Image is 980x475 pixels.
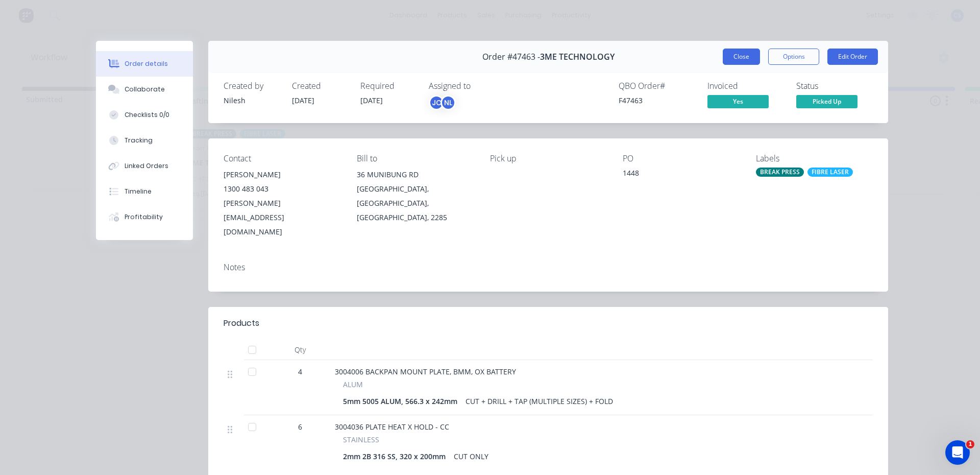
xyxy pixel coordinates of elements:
button: Options [768,49,819,65]
span: 3004036 PLATE HEAT X HOLD - CC [335,422,449,432]
span: 3004006 BACKPAN MOUNT PLATE, BMM, OX BATTERY [335,367,516,376]
span: ALUM [343,379,363,390]
div: 2mm 2B 316 SS, 320 x 200mm [343,449,450,464]
div: CUT ONLY [450,449,493,464]
span: [DATE] [360,96,383,105]
div: Checklists 0/0 [125,110,169,120]
div: Created by [224,81,280,91]
div: Profitability [125,212,163,222]
div: Invoiced [707,81,784,91]
span: 1 [966,440,974,448]
div: 1300 483 043 [224,182,340,196]
div: Timeline [125,187,152,196]
button: Timeline [96,179,193,204]
button: Edit Order [827,49,878,65]
button: JCNL [429,95,456,110]
span: Order #47463 - [482,52,540,62]
div: 5mm 5005 ALUM, 566.3 x 242mm [343,394,461,409]
div: Qty [269,340,331,360]
div: Linked Orders [125,161,168,171]
span: Yes [707,95,769,108]
button: Close [723,49,760,65]
div: Assigned to [429,81,531,91]
div: Pick up [490,154,607,163]
div: 1448 [623,168,740,182]
div: [PERSON_NAME][EMAIL_ADDRESS][DOMAIN_NAME] [224,196,340,239]
div: Products [224,317,259,329]
span: [DATE] [292,96,314,105]
button: Tracking [96,128,193,153]
div: QBO Order # [619,81,695,91]
div: Order details [125,59,168,68]
div: [GEOGRAPHIC_DATA], [GEOGRAPHIC_DATA], [GEOGRAPHIC_DATA], 2285 [357,182,474,225]
div: NL [440,95,456,110]
div: Status [796,81,873,91]
button: Profitability [96,204,193,230]
button: Picked Up [796,95,857,110]
button: Linked Orders [96,153,193,179]
div: Bill to [357,154,474,163]
div: Required [360,81,416,91]
span: Picked Up [796,95,857,108]
div: Labels [756,154,873,163]
div: Tracking [125,136,153,145]
iframe: Intercom live chat [945,440,970,465]
div: Collaborate [125,85,165,94]
span: STAINLESS [343,434,379,445]
button: Checklists 0/0 [96,102,193,128]
button: Collaborate [96,77,193,102]
div: PO [623,154,740,163]
span: 6 [298,421,302,432]
div: FIBRE LASER [807,168,853,177]
div: F47463 [619,95,695,106]
div: BREAK PRESS [756,168,804,177]
span: 3ME TECHNOLOGY [540,52,615,62]
div: Nilesh [224,95,280,106]
span: 4 [298,366,302,377]
div: Contact [224,154,340,163]
button: Order details [96,51,193,77]
div: JC [429,95,444,110]
div: [PERSON_NAME] [224,168,340,182]
div: 36 MUNIBUNG RD [357,168,474,182]
div: Notes [224,263,873,272]
div: Created [292,81,348,91]
div: CUT + DRILL + TAP (MULTIPLE SIZES) + FOLD [461,394,617,409]
div: [PERSON_NAME]1300 483 043[PERSON_NAME][EMAIL_ADDRESS][DOMAIN_NAME] [224,168,340,239]
div: 36 MUNIBUNG RD[GEOGRAPHIC_DATA], [GEOGRAPHIC_DATA], [GEOGRAPHIC_DATA], 2285 [357,168,474,225]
